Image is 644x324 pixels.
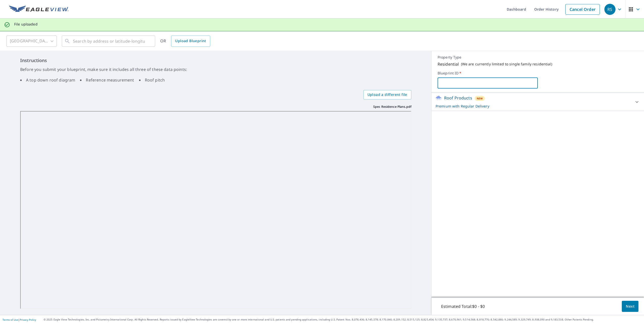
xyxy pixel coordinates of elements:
iframe: Spec Residence Plans.pdf [20,111,411,309]
p: Estimated Total: $0 - $0 [437,301,489,312]
span: Next [626,303,634,310]
li: Reference measurement [80,77,134,83]
p: Before you submit your blueprint, make sure it includes all three of these data points: [20,66,411,72]
a: Terms of Use [3,318,18,321]
a: Upload Blueprint [171,36,210,47]
p: Residential [438,61,459,67]
div: [GEOGRAPHIC_DATA] [6,34,57,48]
p: File uploaded [14,22,38,26]
div: OR [160,36,210,47]
span: Upload a different file [367,92,407,98]
a: Privacy Policy [20,318,36,321]
li: Roof pitch [139,77,165,83]
p: © 2025 Eagle View Technologies, Inc. and Pictometry International Corp. All Rights Reserved. Repo... [44,318,641,321]
p: | [3,318,36,321]
span: Upload Blueprint [175,38,206,44]
label: Blueprint ID [438,71,638,75]
label: Upload a different file [363,90,411,99]
h6: Instructions [20,57,411,64]
a: Cancel Order [565,4,600,15]
p: Roof Products [444,95,472,101]
p: Premium with Regular Delivery [436,103,631,109]
input: Search by address or latitude-longitude [73,34,145,48]
p: Property Type [438,55,638,60]
li: A top down roof diagram [20,77,75,83]
p: ( We are currently limited to single family residential ) [461,62,552,66]
button: Next [622,301,638,312]
div: RS [604,4,615,15]
img: EV Logo [9,6,69,13]
div: Roof ProductsNewPremium with Regular Delivery [436,95,640,109]
p: Spec Residence Plans.pdf [373,104,411,109]
span: New [477,96,483,100]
